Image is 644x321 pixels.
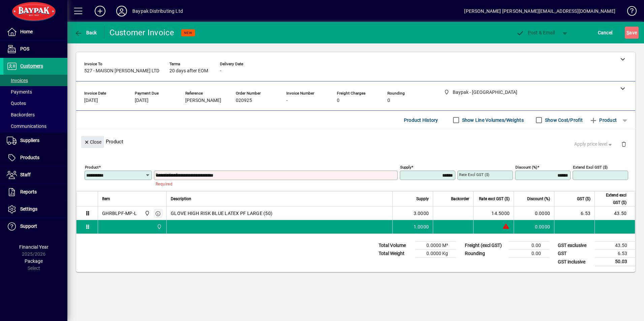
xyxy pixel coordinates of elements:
[236,98,252,103] span: 020925
[156,180,392,187] mat-error: Required
[89,5,111,17] button: Add
[595,250,635,258] td: 6.53
[596,27,614,39] button: Cancel
[554,242,595,250] td: GST exclusive
[73,27,99,39] button: Back
[3,201,67,218] a: Settings
[111,5,132,17] button: Profile
[401,114,441,126] button: Product History
[514,207,554,220] td: 0.0000
[185,98,221,103] span: [PERSON_NAME]
[169,68,208,74] span: 20 days after EOM
[20,172,31,177] span: Staff
[414,210,429,217] span: 3.0000
[20,189,37,194] span: Reports
[109,27,174,38] div: Customer Invoice
[143,210,151,217] span: Baypak - Onekawa
[544,117,583,123] label: Show Cost/Profit
[626,27,637,38] span: ave
[20,29,33,34] span: Home
[132,6,183,16] div: Baypak Distributing Ltd
[509,250,549,258] td: 0.00
[515,165,537,170] mat-label: Discount (%)
[7,123,46,129] span: Communications
[616,141,632,147] app-page-header-button: Delete
[598,27,613,38] span: Cancel
[3,86,67,98] a: Payments
[554,258,595,266] td: GST inclusive
[25,258,43,264] span: Package
[20,223,37,229] span: Support
[416,195,429,203] span: Supply
[3,218,67,235] a: Support
[79,139,106,145] app-page-header-button: Close
[3,98,67,109] a: Quotes
[20,63,43,69] span: Customers
[528,30,531,35] span: P
[595,258,635,266] td: 50.03
[626,30,629,35] span: S
[20,46,29,51] span: POS
[84,68,159,74] span: 527 - MAISON [PERSON_NAME] LTD
[135,98,149,103] span: [DATE]
[375,250,416,258] td: Total Weight
[387,98,390,103] span: 0
[84,137,101,148] span: Close
[478,210,510,217] div: 14.5000
[76,129,635,154] div: Product
[554,250,595,258] td: GST
[20,155,39,160] span: Products
[85,165,99,170] mat-label: Product
[594,207,635,220] td: 43.50
[414,223,429,230] span: 1.0000
[400,165,411,170] mat-label: Supply
[461,250,509,258] td: Rounding
[554,207,594,220] td: 6.53
[625,27,639,39] button: Save
[156,172,175,177] mat-label: Description
[102,210,137,217] div: GHRBLPF-MP-L
[416,250,456,258] td: 0.0000 Kg
[155,223,163,230] span: Baypak - Onekawa
[74,30,97,35] span: Back
[337,98,340,103] span: 0
[459,172,489,177] mat-label: Rate excl GST ($)
[3,132,67,149] a: Suppliers
[3,167,67,183] a: Staff
[573,165,608,170] mat-label: Extend excl GST ($)
[577,195,590,203] span: GST ($)
[464,6,615,16] div: [PERSON_NAME] [PERSON_NAME][EMAIL_ADDRESS][DOMAIN_NAME]
[3,41,67,58] a: POS
[516,30,555,35] span: ost & Email
[7,101,26,106] span: Quotes
[3,149,67,166] a: Products
[622,1,636,23] a: Knowledge Base
[7,89,32,95] span: Payments
[184,31,192,35] span: NEW
[7,78,28,83] span: Invoices
[404,115,438,126] span: Product History
[20,138,39,143] span: Suppliers
[461,242,509,250] td: Freight (excl GST)
[220,68,221,74] span: -
[3,120,67,132] a: Communications
[19,244,49,250] span: Financial Year
[20,206,37,212] span: Settings
[3,184,67,201] a: Reports
[171,195,191,203] span: Description
[3,24,67,40] a: Home
[514,220,554,234] td: 0.0000
[3,109,67,120] a: Backorders
[67,27,104,39] app-page-header-button: Back
[574,141,613,148] span: Apply price level
[416,242,456,250] td: 0.0000 M³
[451,195,469,203] span: Backorder
[616,136,632,152] button: Delete
[527,195,550,203] span: Discount (%)
[479,195,510,203] span: Rate excl GST ($)
[599,191,626,206] span: Extend excl GST ($)
[3,75,67,86] a: Invoices
[461,117,524,123] label: Show Line Volumes/Weights
[7,112,35,117] span: Backorders
[81,136,104,148] button: Close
